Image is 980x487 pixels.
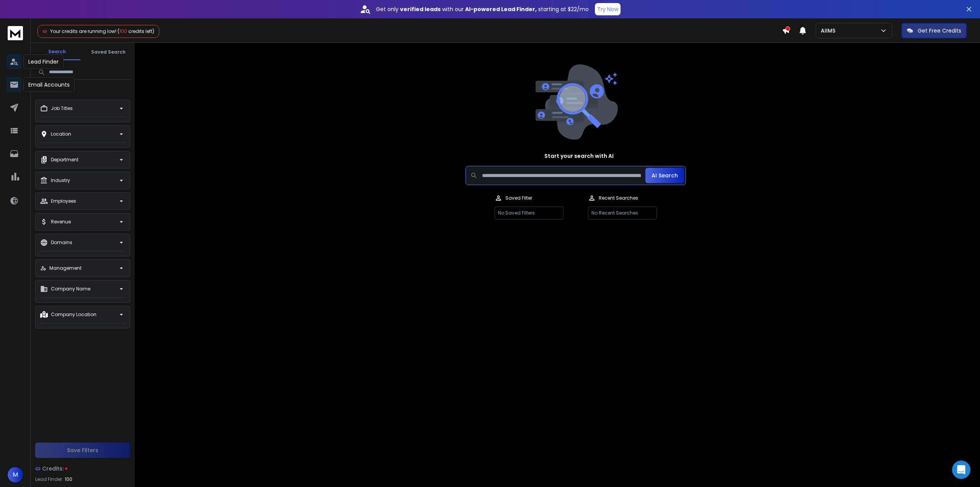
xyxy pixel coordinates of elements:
[118,28,154,34] span: ( credits left)
[902,23,967,38] button: Get Free Credits
[35,461,130,476] a: Credits:
[51,312,96,318] p: Company Location
[645,168,684,183] button: AI Search
[85,44,132,60] button: Saved Search
[51,286,90,292] p: Company Name
[534,64,618,140] img: image
[821,27,838,34] p: AIIMS
[51,157,78,163] p: Department
[51,219,71,225] p: Revenue
[119,28,127,34] span: 100
[599,195,638,201] p: Recent Searches
[595,3,621,15] button: Try Now
[400,5,441,13] strong: verified leads
[8,467,23,482] button: M
[51,239,72,246] p: Domains
[49,265,82,271] p: Management
[918,27,961,34] p: Get Free Credits
[51,131,71,137] p: Location
[8,26,23,40] img: logo
[35,476,63,482] p: Lead Finder:
[376,5,589,13] p: Get only with our starting at $22/mo
[23,77,75,92] div: Email Accounts
[51,198,76,204] p: Employees
[544,152,614,160] h1: Start your search with AI
[23,54,64,69] div: Lead Finder
[505,195,532,201] p: Saved Filter
[465,5,537,13] strong: AI-powered Lead Finder,
[495,207,563,220] p: No Saved Filters
[34,44,80,60] button: Search
[51,177,70,184] p: Industry
[51,105,73,112] p: Job Titles
[42,465,64,472] span: Credits:
[50,28,116,34] span: Your credits are running low!
[952,461,970,479] div: Open Intercom Messenger
[588,207,657,220] p: No Recent Searches
[597,5,618,13] p: Try Now
[65,476,72,482] span: 100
